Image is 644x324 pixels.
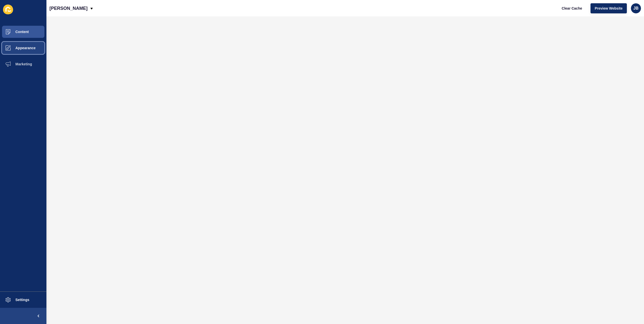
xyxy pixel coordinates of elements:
[562,6,582,11] span: Clear Cache
[557,3,586,13] button: Clear Cache
[595,6,623,11] span: Preview Website
[49,2,88,15] p: [PERSON_NAME]
[591,3,627,13] button: Preview Website
[633,6,638,11] span: JB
